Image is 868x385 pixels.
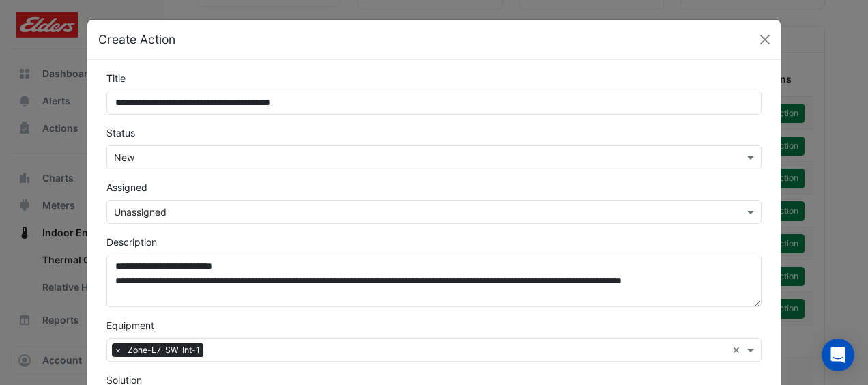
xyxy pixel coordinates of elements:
label: Title [106,71,126,85]
span: Zone-L7-SW-Int-1 [124,343,203,357]
label: Assigned [106,180,147,195]
h5: Create Action [98,31,175,48]
label: Equipment [106,318,154,332]
label: Description [106,235,157,249]
div: Open Intercom Messenger [822,339,854,371]
button: Close [755,29,775,50]
label: Status [106,126,135,140]
span: × [112,343,124,357]
span: Clear [732,343,744,357]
